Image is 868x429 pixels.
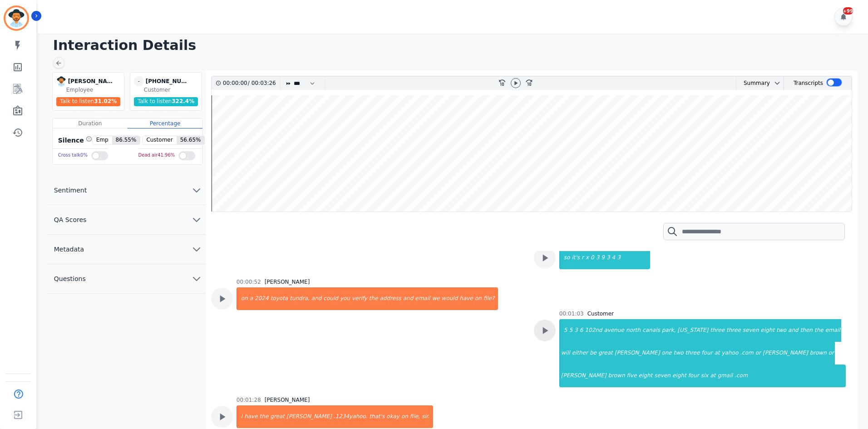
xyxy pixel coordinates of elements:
[47,245,91,254] span: Metadata
[368,405,385,428] div: that's
[709,319,725,342] div: three
[607,365,626,387] div: brown
[270,287,289,310] div: toyota
[641,319,661,342] div: canals
[368,287,379,310] div: the
[673,342,685,365] div: two
[571,247,581,269] div: it's
[237,396,261,404] div: 00:01:28
[339,287,351,310] div: you
[134,76,144,86] span: -
[685,342,701,365] div: three
[626,365,638,387] div: five
[112,136,140,144] span: 86.55 %
[144,86,200,94] div: Customer
[614,342,661,365] div: [PERSON_NAME]
[56,136,92,145] div: Silence
[595,247,601,269] div: 3
[762,342,809,365] div: [PERSON_NAME]
[259,405,270,428] div: the
[128,118,202,128] div: Percentage
[590,247,595,269] div: 0
[739,342,754,365] div: .com
[400,405,409,428] div: on
[671,365,687,387] div: eight
[814,319,824,342] div: the
[265,396,310,404] div: [PERSON_NAME]
[177,136,205,144] span: 56.65 %
[483,287,498,310] div: file?
[311,287,323,310] div: and
[191,273,202,284] svg: chevron down
[611,247,616,269] div: 4
[351,287,368,310] div: verify
[573,319,579,342] div: 3
[584,319,603,342] div: 102nd
[725,319,742,342] div: three
[459,287,473,310] div: have
[47,186,94,195] span: Sentiment
[717,365,734,387] div: gmail
[589,342,597,365] div: be
[736,77,770,90] div: Summary
[700,365,710,387] div: six
[47,235,206,264] button: Metadata chevron down
[138,149,175,162] div: Dead air 41.96 %
[606,247,611,269] div: 3
[431,287,440,310] div: we
[53,37,859,54] h1: Interaction Details
[571,342,589,365] div: either
[58,149,88,162] div: Cross talk 0 %
[843,7,853,15] div: +99
[653,365,671,387] div: seven
[249,287,254,310] div: a
[700,342,713,365] div: four
[68,76,113,86] div: [PERSON_NAME]
[191,244,202,255] svg: chevron down
[322,287,339,310] div: could
[676,319,709,342] div: [US_STATE]
[47,215,94,224] span: QA Scores
[560,319,568,342] div: 5
[568,319,573,342] div: 5
[760,319,776,342] div: eight
[661,342,672,365] div: one
[742,319,760,342] div: seven
[474,287,483,310] div: on
[560,365,607,387] div: [PERSON_NAME]
[559,310,584,317] div: 00:01:03
[379,287,402,310] div: address
[441,287,459,310] div: would
[587,310,614,317] div: Customer
[409,405,421,428] div: file,
[661,319,677,342] div: park,
[237,278,261,286] div: 00:00:52
[585,247,590,269] div: x
[799,319,814,342] div: then
[402,287,414,310] div: and
[687,365,700,387] div: four
[146,76,191,86] div: [PHONE_NUMBER]
[581,247,585,269] div: r
[824,319,841,342] div: email
[250,77,275,90] div: 00:03:26
[254,287,270,310] div: 2024
[809,342,828,365] div: brown
[237,405,243,428] div: i
[775,319,787,342] div: two
[143,136,176,144] span: Customer
[191,214,202,225] svg: chevron down
[53,118,128,128] div: Duration
[560,247,571,269] div: so
[269,405,286,428] div: great
[223,77,248,90] div: 00:00:00
[47,274,93,283] span: Questions
[794,77,823,90] div: Transcripts
[713,342,720,365] div: at
[579,319,584,342] div: 6
[560,342,571,365] div: will
[223,77,278,90] div: /
[134,97,198,106] div: Talk to listen
[5,7,27,29] img: Bordered avatar
[47,176,206,205] button: Sentiment chevron down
